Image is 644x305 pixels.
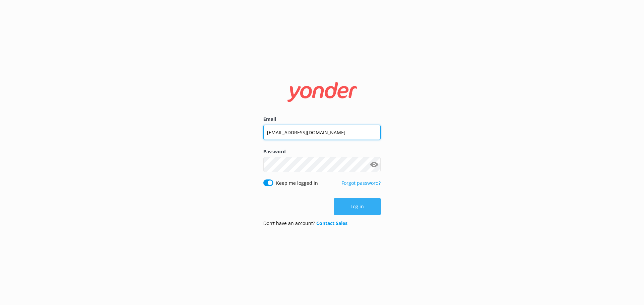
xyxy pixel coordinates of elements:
[263,116,381,123] label: Email
[263,148,381,155] label: Password
[263,125,381,140] input: user@emailaddress.com
[316,220,347,226] a: Contact Sales
[276,179,318,187] label: Keep me logged in
[334,198,381,215] button: Log in
[341,180,381,186] a: Forgot password?
[367,158,381,171] button: Show password
[263,220,347,227] p: Don’t have an account?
